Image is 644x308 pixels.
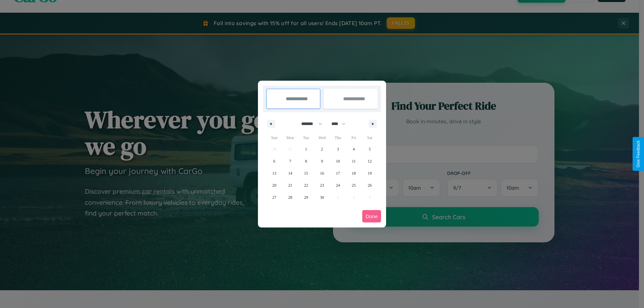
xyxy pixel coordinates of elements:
[368,167,372,179] span: 19
[298,167,314,179] button: 15
[304,191,308,203] span: 29
[282,191,298,203] button: 28
[298,155,314,167] button: 8
[337,143,339,155] span: 3
[352,179,356,191] span: 25
[362,143,378,155] button: 5
[314,191,330,203] button: 30
[298,179,314,191] button: 22
[288,167,292,179] span: 14
[346,167,362,179] button: 18
[362,132,378,143] span: Sat
[320,179,324,191] span: 23
[362,210,381,223] button: Done
[330,132,346,143] span: Thu
[336,155,340,167] span: 10
[346,179,362,191] button: 25
[362,167,378,179] button: 19
[368,155,372,167] span: 12
[352,167,356,179] span: 18
[266,191,282,203] button: 27
[636,140,641,168] div: Give Feedback
[314,167,330,179] button: 16
[298,132,314,143] span: Tue
[272,167,276,179] span: 13
[298,191,314,203] button: 29
[346,143,362,155] button: 4
[272,191,276,203] span: 27
[330,143,346,155] button: 3
[288,191,292,203] span: 28
[336,179,340,191] span: 24
[304,167,308,179] span: 15
[314,155,330,167] button: 9
[369,143,371,155] span: 5
[282,132,298,143] span: Mon
[320,167,324,179] span: 16
[289,155,291,167] span: 7
[362,155,378,167] button: 12
[346,155,362,167] button: 11
[330,155,346,167] button: 10
[282,155,298,167] button: 7
[353,143,355,155] span: 4
[368,179,372,191] span: 26
[321,155,323,167] span: 9
[336,167,340,179] span: 17
[272,179,276,191] span: 20
[314,132,330,143] span: Wed
[282,179,298,191] button: 21
[330,167,346,179] button: 17
[314,143,330,155] button: 2
[273,155,275,167] span: 6
[266,155,282,167] button: 6
[305,143,307,155] span: 1
[346,132,362,143] span: Fri
[266,167,282,179] button: 13
[321,143,323,155] span: 2
[314,179,330,191] button: 23
[320,191,324,203] span: 30
[266,132,282,143] span: Sun
[304,179,308,191] span: 22
[282,167,298,179] button: 14
[266,179,282,191] button: 20
[330,179,346,191] button: 24
[352,155,356,167] span: 11
[362,179,378,191] button: 26
[298,143,314,155] button: 1
[288,179,292,191] span: 21
[305,155,307,167] span: 8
